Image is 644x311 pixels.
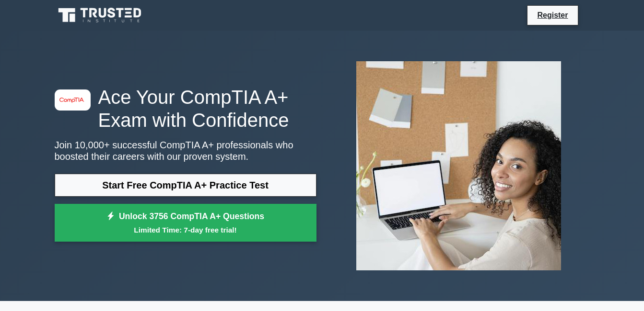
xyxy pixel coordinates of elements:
[55,86,316,132] h1: Ace Your CompTIA A+ Exam with Confidence
[55,139,316,162] p: Join 10,000+ successful CompTIA A+ professionals who boosted their careers with our proven system.
[531,9,574,21] a: Register
[55,174,316,197] a: Start Free CompTIA A+ Practice Test
[55,204,316,242] a: Unlock 3756 CompTIA A+ QuestionsLimited Time: 7-day free trial!
[67,224,304,235] small: Limited Time: 7-day free trial!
